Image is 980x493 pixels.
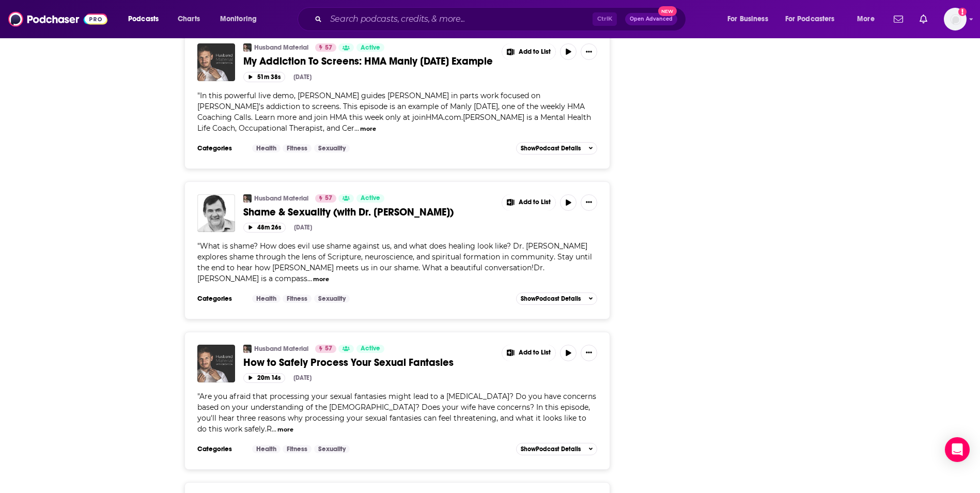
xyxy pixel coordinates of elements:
span: Logged in as smacnaughton [944,8,967,30]
span: 57 [325,193,332,204]
a: Sexuality [314,144,350,152]
button: 20m 14s [243,373,285,383]
img: Husband Material [243,43,252,52]
span: Show Podcast Details [521,445,581,453]
button: open menu [850,11,888,27]
button: Show More Button [581,345,597,361]
span: " [197,91,591,133]
h3: Categories [197,144,244,152]
span: Shame & Sexuality (with Dr. [PERSON_NAME]) [243,206,454,219]
a: How to Safely Process Your Sexual Fantasies [243,356,494,369]
span: Are you afraid that processing your sexual fantasies might lead to a [MEDICAL_DATA]? Do you have ... [197,392,596,434]
span: How to Safely Process Your Sexual Fantasies [243,356,454,369]
button: more [277,425,293,434]
span: Add to List [519,48,551,56]
span: Open Advanced [630,17,673,22]
img: Husband Material [243,345,252,353]
button: open menu [720,11,781,27]
a: Sexuality [314,295,350,303]
span: More [857,12,875,26]
a: Fitness [283,295,312,303]
a: Active [356,43,384,52]
a: 57 [315,345,336,353]
button: 51m 38s [243,72,285,82]
span: What is shame? How does evil use shame against us, and what does healing look like? Dr. [PERSON_N... [197,241,592,283]
a: Husband Material [254,43,308,52]
span: Charts [178,12,200,26]
span: Show Podcast Details [521,145,581,152]
div: [DATE] [293,73,312,81]
img: User Profile [944,8,967,30]
button: open menu [121,11,172,27]
a: Health [252,144,281,152]
span: Add to List [519,349,551,357]
a: Show notifications dropdown [915,10,931,28]
a: Fitness [283,144,312,152]
button: Show profile menu [944,8,967,30]
div: [DATE] [293,374,312,381]
a: Active [356,194,384,203]
img: Husband Material [243,194,252,203]
input: Search podcasts, credits, & more... [326,11,593,27]
a: Show notifications dropdown [890,10,907,28]
button: open menu [779,11,850,27]
a: 57 [315,194,336,203]
a: Sexuality [314,445,350,453]
img: My Addiction To Screens: HMA Manly Monday Example [197,43,235,81]
a: 57 [315,43,336,52]
span: Podcasts [128,12,159,26]
span: Show Podcast Details [521,295,581,302]
h3: Categories [197,445,244,453]
span: Monitoring [220,12,257,26]
a: Husband Material [254,194,308,203]
span: ... [307,274,312,283]
a: Health [252,445,281,453]
div: Search podcasts, credits, & more... [307,7,696,31]
img: Shame & Sexuality (with Dr. Curt Thompson) [197,194,235,232]
button: Show More Button [502,345,556,361]
button: Show More Button [502,194,556,211]
button: Show More Button [502,43,556,60]
svg: Add a profile image [958,8,967,16]
span: In this powerful live demo, [PERSON_NAME] guides [PERSON_NAME] in parts work focused on [PERSON_N... [197,91,591,133]
span: 57 [325,344,332,354]
button: Show More Button [581,194,597,211]
button: ShowPodcast Details [516,443,598,455]
span: 57 [325,43,332,53]
button: ShowPodcast Details [516,292,598,305]
img: Podchaser - Follow, Share and Rate Podcasts [8,9,107,29]
span: Active [361,43,380,53]
a: Health [252,295,281,303]
button: open menu [213,11,270,27]
span: Ctrl K [593,12,617,26]
span: ... [354,124,359,133]
a: My Addiction To Screens: HMA Manly [DATE] Example [243,55,494,68]
button: ShowPodcast Details [516,142,598,155]
span: Active [361,344,380,354]
span: For Podcasters [785,12,835,26]
button: more [313,275,329,284]
a: Shame & Sexuality (with Dr. [PERSON_NAME]) [243,206,494,219]
span: ... [272,424,276,434]
span: " [197,241,592,283]
span: New [658,6,677,16]
a: Husband Material [254,345,308,353]
span: Add to List [519,198,551,206]
button: 48m 26s [243,223,286,233]
div: Open Intercom Messenger [945,437,970,462]
button: Show More Button [581,43,597,60]
a: How to Safely Process Your Sexual Fantasies [197,345,235,382]
span: For Business [727,12,768,26]
a: Active [356,345,384,353]
span: Active [361,193,380,204]
h3: Categories [197,295,244,303]
button: Open AdvancedNew [625,13,677,25]
span: " [197,392,596,434]
a: Fitness [283,445,312,453]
